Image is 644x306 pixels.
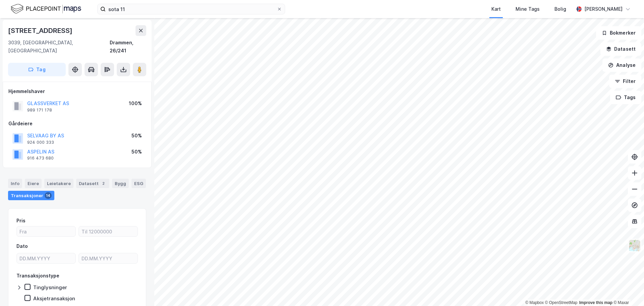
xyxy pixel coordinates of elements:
button: Tags [610,91,641,104]
div: 3039, [GEOGRAPHIC_DATA], [GEOGRAPHIC_DATA] [8,39,110,55]
a: Mapbox [525,300,544,305]
div: 50% [131,132,142,140]
div: 916 473 680 [27,156,54,161]
div: Datasett [76,179,109,188]
button: Bokmerker [596,26,641,40]
div: ESG [131,179,146,188]
input: Fra [17,226,75,236]
div: Kontrollprogram for chat [610,274,644,306]
input: Til 12000000 [79,226,138,236]
div: [PERSON_NAME] [584,5,623,13]
div: Kart [491,5,501,13]
a: Improve this map [579,300,612,305]
div: Mine Tags [516,5,540,13]
input: Søk på adresse, matrikkel, gårdeiere, leietakere eller personer [106,4,277,14]
button: Analyse [602,58,641,72]
div: Dato [16,242,28,250]
div: 924 000 333 [27,140,54,145]
div: Transaksjoner [8,191,54,200]
button: Filter [609,75,641,88]
div: Leietakere [44,179,73,188]
button: Datasett [600,42,641,56]
iframe: Chat Widget [610,274,644,306]
div: 2 [100,180,107,187]
button: Tag [8,63,66,76]
div: Drammen, 26/241 [110,39,146,55]
div: Eiere [25,179,42,188]
div: Pris [16,217,25,225]
div: Bygg [112,179,129,188]
div: Aksjetransaksjon [33,295,75,302]
div: Info [8,179,22,188]
img: Z [628,239,641,252]
div: 50% [131,148,142,156]
div: Tinglysninger [33,284,67,291]
input: DD.MM.YYYY [17,253,75,263]
div: Bolig [554,5,566,13]
div: Gårdeiere [8,120,146,128]
div: 100% [129,99,142,107]
div: Hjemmelshaver [8,87,146,95]
a: OpenStreetMap [545,300,578,305]
div: 14 [45,192,52,199]
div: 989 171 178 [27,107,52,113]
div: [STREET_ADDRESS] [8,25,74,36]
div: Transaksjonstype [16,272,59,280]
img: logo.f888ab2527a4732fd821a326f86c7f29.svg [11,3,81,15]
input: DD.MM.YYYY [79,253,138,263]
